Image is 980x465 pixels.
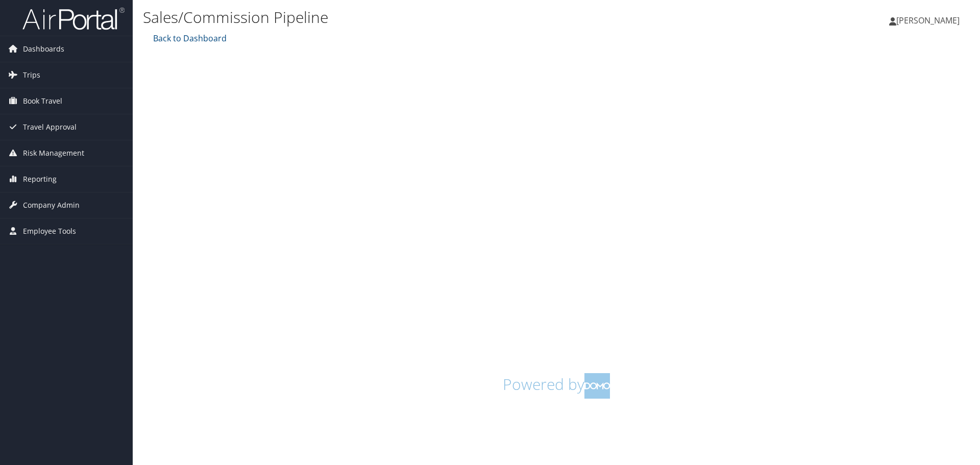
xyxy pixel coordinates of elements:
span: Travel Approval [23,114,77,140]
span: Dashboards [23,36,64,62]
h1: Sales/Commission Pipeline [143,7,694,28]
span: Risk Management [23,140,84,166]
a: Back to Dashboard [151,33,227,44]
img: domo-logo.png [584,373,610,399]
h1: Powered by [151,373,962,399]
span: Company Admin [23,192,80,218]
span: Reporting [23,166,57,192]
img: airportal-logo.png [22,7,125,31]
span: Trips [23,62,40,88]
span: Employee Tools [23,218,76,244]
a: [PERSON_NAME] [889,5,970,36]
span: [PERSON_NAME] [896,15,960,26]
span: Book Travel [23,88,62,114]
